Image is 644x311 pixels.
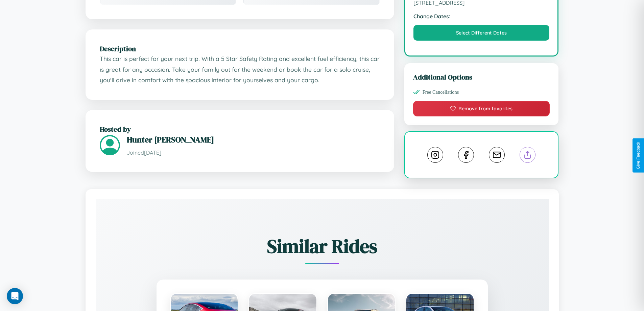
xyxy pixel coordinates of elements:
h2: Description [100,44,380,53]
p: Joined [DATE] [127,148,380,158]
div: Give Feedback [636,142,641,169]
div: Open Intercom Messenger [7,288,23,304]
button: Select Different Dates [413,25,550,41]
button: Remove from favorites [413,101,550,116]
strong: Change Dates: [413,13,550,20]
p: This car is perfect for your next trip. With a 5 Star Safety Rating and excellent fuel efficiency... [100,53,380,86]
h3: Additional Options [413,72,550,82]
h3: Hunter [PERSON_NAME] [127,134,380,145]
h2: Hosted by [100,124,380,134]
span: Free Cancellations [423,89,459,95]
h2: Similar Rides [119,233,525,259]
